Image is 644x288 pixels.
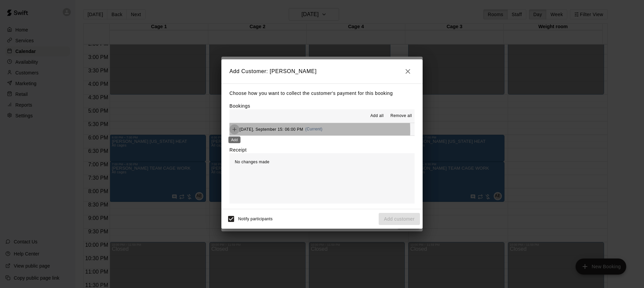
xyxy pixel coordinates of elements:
span: No changes made [235,160,269,164]
div: Add [228,136,240,143]
h2: Add Customer: [PERSON_NAME] [221,59,423,83]
button: Add all [366,111,388,121]
span: Notify participants [238,217,273,221]
span: Add all [370,113,384,119]
span: (Current) [305,127,323,131]
span: [DATE], September 15: 06:00 PM [239,127,303,131]
span: Add [229,126,239,131]
p: Choose how you want to collect the customer's payment for this booking [229,89,415,98]
span: Remove all [390,113,412,119]
button: Add[DATE], September 15: 06:00 PM(Current) [229,123,415,135]
label: Bookings [229,103,250,109]
label: Receipt [229,147,247,153]
button: Remove all [388,111,415,121]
